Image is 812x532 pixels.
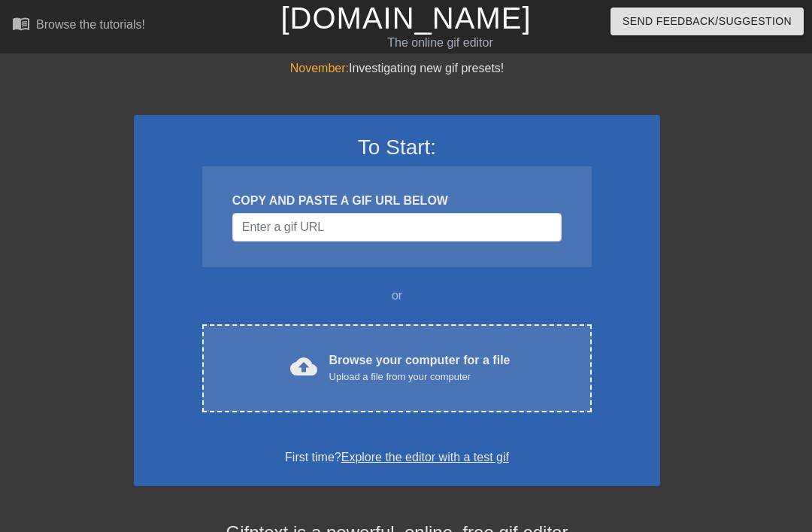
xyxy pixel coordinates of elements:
[278,34,602,52] div: The online gif editor
[36,18,145,31] div: Browse the tutorials!
[153,448,641,467] div: First time?
[173,287,621,305] div: or
[341,451,509,464] a: Explore the editor with a test gif
[290,62,349,74] span: November:
[329,369,511,385] div: Upload a file from your computer
[611,8,804,35] button: Send Feedback/Suggestion
[280,2,531,35] a: [DOMAIN_NAME]
[232,213,562,242] input: Username
[134,59,660,78] div: Investigating new gif presets!
[153,135,641,160] h3: To Start:
[232,192,562,210] div: COPY AND PASTE A GIF URL BELOW
[329,351,511,385] div: Browse your computer for a file
[290,353,317,380] span: cloud_upload
[623,12,792,31] span: Send Feedback/Suggestion
[12,14,30,32] span: menu_book
[12,14,145,38] a: Browse the tutorials!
